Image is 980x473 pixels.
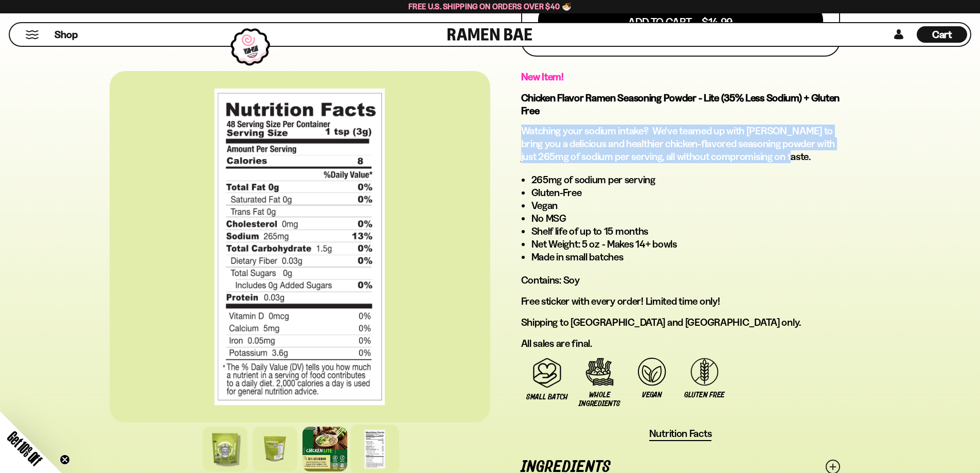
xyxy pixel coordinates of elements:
li: Made in small batches [531,251,840,264]
p: All sales are final. [521,337,840,350]
p: Watching your sodium intake? We've teamed up with [PERSON_NAME] to bring you a delicious and heal... [521,125,840,163]
span: Vegan [642,391,662,399]
span: Shipping to [GEOGRAPHIC_DATA] and [GEOGRAPHIC_DATA] only. [521,316,801,328]
button: Mobile Menu Trigger [25,30,39,39]
li: Shelf life of up to 15 months [531,225,840,238]
button: Close teaser [60,454,70,465]
span: Gluten Free [684,391,725,399]
span: Shop [55,28,78,42]
li: No MSG [531,212,840,225]
strong: Chicken Flavor Ramen Seasoning Powder - Lite (35% Less Sodium) + Gluten Free [521,92,840,117]
li: Net Weight: 5 oz - Makes 14+ bowls [531,238,840,251]
span: Get 10% Off [5,428,45,468]
span: Contains: [521,274,580,286]
span: Nutrition Facts [649,427,712,440]
li: 265mg of sodium per serving [531,173,840,186]
span: Small Batch [526,393,568,401]
strong: New Item! [521,71,564,83]
li: Gluten-Free [531,186,840,199]
li: Vegan [531,199,840,212]
span: Whole Ingredients [579,391,621,408]
span: Free U.S. Shipping on Orders over $40 🍜 [408,2,572,11]
span: Cart [932,28,952,41]
span: Free sticker with every order! Limited time only! [521,295,720,307]
div: Cart [917,23,967,46]
button: Nutrition Facts [649,427,712,441]
a: Shop [55,26,78,43]
span: Soy [563,274,580,286]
